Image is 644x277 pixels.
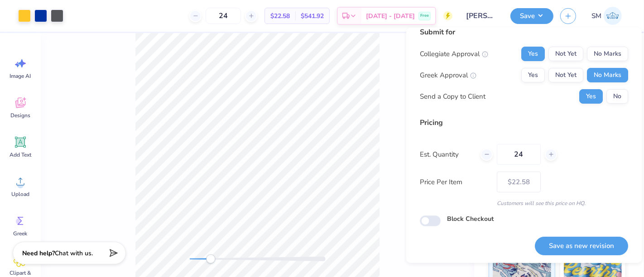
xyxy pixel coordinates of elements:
button: No [606,89,628,104]
a: SM [587,7,626,25]
span: Free [420,13,429,19]
button: Yes [521,47,545,61]
button: No Marks [587,68,628,82]
img: Shruthi Mohan [604,7,622,25]
button: Yes [521,68,545,82]
label: Est. Quantity [420,149,474,159]
span: Designs [10,112,30,119]
input: – – [497,144,541,165]
div: Customers will see this price on HQ. [420,199,628,207]
label: Block Checkout [447,214,494,224]
span: [DATE] - [DATE] [366,11,415,21]
span: Add Text [10,151,31,158]
button: No Marks [587,47,628,61]
span: $22.58 [270,11,290,21]
span: Chat with us. [55,249,93,258]
input: – – [206,8,241,24]
div: Greek Approval [420,70,476,80]
div: Accessibility label [206,254,215,263]
button: Not Yet [548,68,583,82]
div: Collegiate Approval [420,48,488,58]
span: SM [591,11,601,21]
div: Send a Copy to Client [420,91,485,101]
button: Not Yet [548,47,583,61]
button: Save as new revision [535,237,628,255]
div: Pricing [420,117,628,128]
input: Untitled Design [459,7,504,25]
span: Image AI [10,72,31,80]
span: Greek [14,230,28,237]
span: Upload [11,191,29,198]
div: Submit for [420,27,628,38]
span: $541.92 [301,11,324,21]
strong: Need help? [22,249,55,258]
button: Yes [579,89,603,104]
button: Save [510,8,553,24]
label: Price Per Item [420,177,490,187]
